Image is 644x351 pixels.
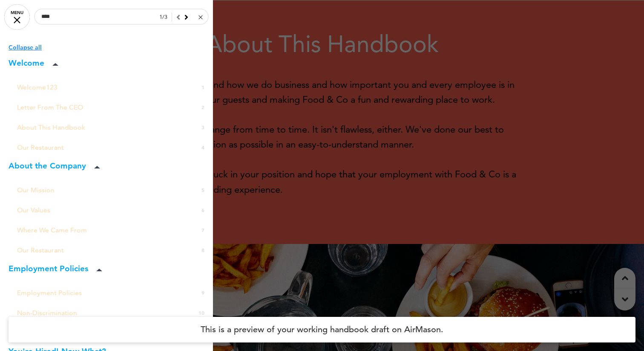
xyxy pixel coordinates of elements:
[164,15,167,20] span: 3
[9,43,213,52] p: Collapse all
[159,15,162,20] span: 1
[159,13,172,21] span: /
[9,317,635,342] h4: This is a preview of your working handbook draft on AirMason.
[4,4,30,30] a: MENU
